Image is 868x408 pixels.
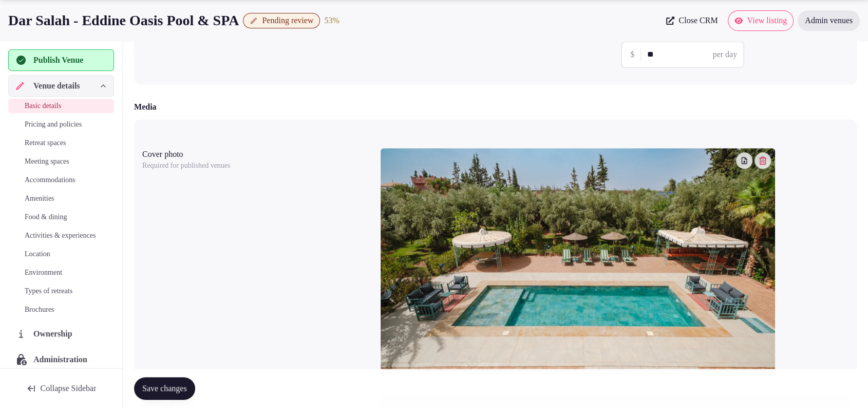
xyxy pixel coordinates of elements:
span: Venue details [33,80,80,92]
span: per day [712,48,737,61]
a: Ownership [8,323,114,345]
a: Close CRM [660,10,724,31]
span: Publish Venue [33,54,83,66]
a: Food & dining [8,210,114,224]
a: Retreat spaces [8,136,114,150]
span: Retreat spaces [25,138,66,148]
a: Environment [8,265,114,280]
span: Food & dining [25,212,67,222]
button: Collapse Sidebar [8,377,114,400]
a: Types of retreats [8,284,114,298]
span: Ownership [33,328,77,340]
button: 53% [324,14,339,27]
span: Brochures [25,305,54,315]
span: Pricing and policies [25,119,82,130]
span: Activities & experiences [25,230,96,241]
a: Meeting spaces [8,154,114,169]
a: Brochures [8,303,114,317]
img: DSCF8689-HDR.jpg [381,148,775,370]
a: Pricing and policies [8,117,114,132]
span: Location [25,249,50,259]
span: Administration [33,353,91,366]
span: Close CRM [678,15,718,26]
span: Meeting spaces [25,156,69,167]
span: $ [630,48,634,61]
button: Publish Venue [8,49,114,71]
span: Amenities [25,193,54,204]
span: Environment [25,268,62,278]
a: Accommodations [8,173,114,187]
p: Required for published venues [142,161,274,171]
a: Amenities [8,191,114,206]
span: Save changes [142,383,187,394]
a: Basic details [8,99,114,113]
button: Save changes [134,377,195,400]
span: Types of retreats [25,286,72,296]
span: Accommodations [25,175,76,185]
button: Pending review [243,13,320,28]
a: Administration [8,349,114,370]
a: Admin venues [798,10,860,31]
span: Pending review [262,15,313,26]
span: Collapse Sidebar [41,383,97,394]
h1: Dar Salah - Eddine Oasis Pool & SPA [8,10,239,30]
span: View listing [747,15,787,26]
h2: Media [134,101,157,113]
div: 53 % [324,14,339,27]
div: Cover photo [142,144,372,161]
a: Activities & experiences [8,228,114,243]
a: Location [8,247,114,261]
a: View listing [728,10,794,31]
span: Basic details [25,101,61,111]
span: Admin venues [805,15,853,26]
